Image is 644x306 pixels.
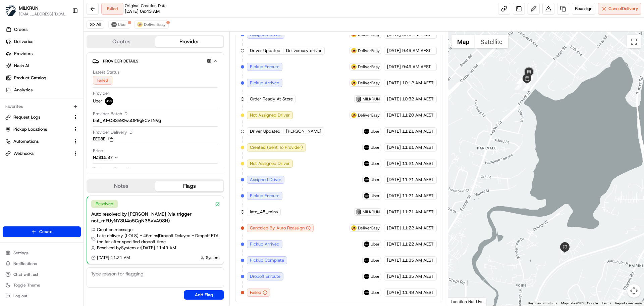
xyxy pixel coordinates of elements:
img: MILKRUN [5,5,16,16]
span: [DATE] [387,273,401,279]
button: Pickup Locations [3,124,81,135]
span: [DATE] [387,177,401,183]
span: [DATE] [387,80,401,86]
div: Favorites [3,101,81,112]
span: • [56,122,58,128]
span: 9:49 AM AEST [402,64,431,70]
span: [DATE] [387,112,401,118]
a: Report a map error [615,301,642,305]
span: Deliveries [14,39,33,45]
button: DeliverEasy [134,20,169,29]
span: Nash AI [14,63,29,69]
div: 4 [515,82,522,90]
button: Settings [3,248,81,258]
span: Not Assigned Driver [250,161,290,167]
button: Provider [155,36,223,47]
a: Powered byPylon [47,166,81,172]
div: 📗 [7,151,12,156]
div: 9 [517,76,525,83]
button: Toggle fullscreen view [627,35,641,48]
span: 10:12 AM AEST [402,80,434,86]
div: 8 [517,76,525,83]
span: DeliverEasy [144,22,166,27]
span: [DATE] [387,193,401,199]
span: Product Catalog [14,75,46,81]
span: Provider Details [103,58,138,64]
button: EE98E [93,136,113,142]
span: Uber [371,193,380,199]
a: Providers [3,48,84,59]
img: uber-new-logo.jpeg [364,290,369,295]
a: Nash AI [3,60,84,71]
img: uber-new-logo.jpeg [111,22,117,27]
img: delivereasy_logo.png [137,22,143,27]
a: Webhooks [5,150,70,157]
span: 11:21 AM AEST [402,209,434,215]
span: Uber [371,242,380,247]
button: CancelDelivery [598,3,641,15]
span: 10:32 AM AEST [402,96,434,102]
span: Delivereasy driver [286,48,322,54]
span: 11:35 AM AEST [402,273,434,279]
span: [DATE] [387,64,401,70]
img: Google [450,297,472,306]
span: 11:22 AM AEST [402,225,434,231]
div: Start new chat [30,64,110,71]
span: Provider Delivery ID [93,129,132,135]
span: Latest Status [93,69,119,75]
span: MILKRUN [363,209,380,215]
div: 3 [523,83,530,90]
div: 7 [517,76,524,83]
span: Toggle Theme [13,282,40,288]
a: Pickup Locations [5,126,70,132]
img: Asif Zaman Khan [7,98,17,108]
span: [DATE] [387,128,401,134]
span: [PERSON_NAME] [21,104,54,110]
span: Uber [371,274,380,279]
span: Chat with us! [13,272,38,277]
button: Notifications [3,259,81,268]
button: MILKRUNMILKRUN[EMAIL_ADDRESS][DOMAIN_NAME] [3,3,69,19]
span: [DATE] [387,96,401,102]
img: uber-new-logo.jpeg [364,129,369,134]
span: [DATE] [387,144,401,150]
a: Open this area in Google Maps (opens a new window) [450,297,472,306]
span: Request Logs [13,114,40,120]
span: [DATE] [59,122,73,128]
span: Log out [13,293,27,299]
img: uber-new-logo.jpeg [105,97,113,105]
img: delivereasy_logo.png [351,48,357,53]
span: at [DATE] 11:49 AM [137,245,176,251]
img: 9188753566659_6852d8bf1fb38e338040_72.png [14,64,26,76]
a: Orders [3,24,84,35]
span: DeliverEasy [358,113,380,118]
span: Not Assigned Driver [250,112,290,118]
span: [DATE] [387,257,401,263]
button: Quotes [87,36,155,47]
span: 11:22 AM AEST [402,241,434,247]
span: [DATE] [387,225,401,231]
span: API Documentation [63,150,108,157]
span: Pickup Complete [250,257,284,263]
button: All [87,20,104,29]
span: DeliverEasy [358,225,380,231]
span: 9:49 AM AEST [402,48,431,54]
span: DeliverEasy [358,64,380,70]
img: uber-new-logo.jpeg [364,258,369,263]
a: Product Catalog [3,73,84,83]
span: 11:21 AM AEST [402,144,434,150]
span: Settings [13,250,29,256]
span: Pickup Locations [13,126,47,132]
p: Welcome 👋 [7,27,122,38]
span: Driver Updated [250,48,280,54]
div: 12 [525,76,533,83]
span: Pylon [67,167,81,172]
span: Original Creation Date [125,3,167,8]
div: 💻 [57,151,62,156]
button: Notes [87,181,155,191]
button: Log out [3,291,81,301]
img: uber-new-logo.jpeg [364,177,369,182]
button: Start new chat [114,66,122,74]
input: Clear [17,43,111,50]
span: Provider [93,90,109,96]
